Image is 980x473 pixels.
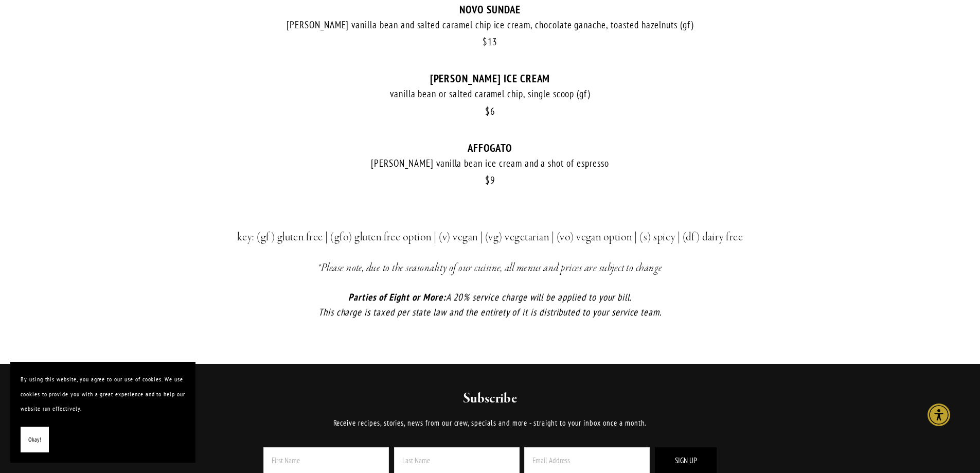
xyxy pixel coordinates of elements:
[171,19,809,31] div: [PERSON_NAME] vanilla bean and salted caramel chip ice cream, chocolate ganache, toasted hazelnut...
[171,157,809,170] div: [PERSON_NAME] vanilla bean ice cream and a shot of espresso
[235,390,745,408] h2: Subscribe
[171,174,809,186] div: 9
[171,3,809,16] div: NOVO SUNDAE
[317,261,663,275] em: *Please note, due to the seasonality of our cuisine, all menus and prices are subject to change
[171,142,809,154] div: AFFOGATO
[485,174,490,186] span: $
[235,417,745,429] p: Receive recipes, stories, news from our crew, specials and more - straight to your inbox once a m...
[171,87,809,100] div: vanilla bean or salted caramel chip, single scoop (gf)
[318,291,662,318] em: A 20% service charge will be applied to your bill. This charge is taxed per state law and the ent...
[171,106,809,117] div: 6
[928,404,950,426] div: Accessibility Menu
[10,362,195,463] section: Cookie banner
[28,432,41,447] span: Okay!
[190,228,790,247] h3: key: (gf) gluten free | (gfo) gluten free option | (v) vegan | (vg) vegetarian | (vo) vegan optio...
[348,291,446,303] em: Parties of Eight or More:
[21,427,49,453] button: Okay!
[485,105,490,117] span: $
[171,72,809,85] div: [PERSON_NAME] ICE CREAM
[21,372,185,416] p: By using this website, you agree to our use of cookies. We use cookies to provide you with a grea...
[483,36,488,48] span: $
[171,36,809,48] div: 13
[675,456,697,465] span: Sign Up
